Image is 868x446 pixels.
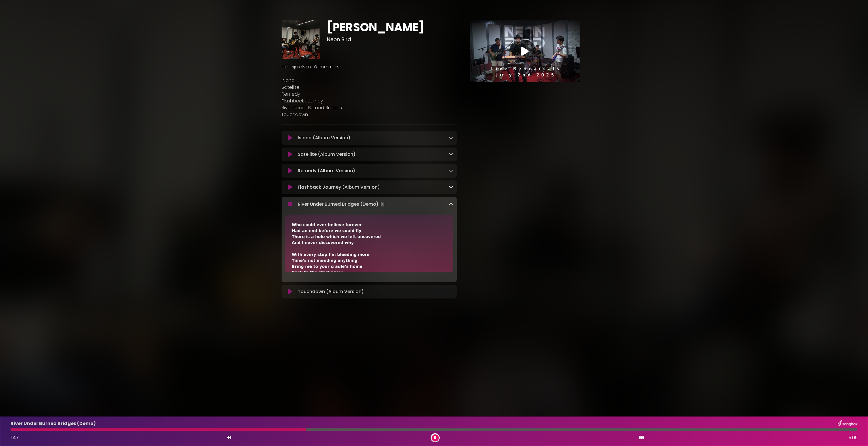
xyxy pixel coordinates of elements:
[282,91,457,98] p: Remedy
[327,36,456,43] h3: Neon Bird
[282,98,457,104] p: Flashback Journey
[282,84,457,91] p: Satellite
[282,111,457,118] p: Touchdown
[298,288,364,295] p: Touchdown (Album Version)
[282,64,457,70] p: Hier zijn alvast 6 nummers!
[298,200,386,208] p: River Under Burned Bridges (Demo)
[292,222,446,418] div: Who could ever believe forever Had an end before we could fly There is a hole which we left uncov...
[282,77,457,84] p: Island
[298,151,356,158] p: Satellite (Album Version)
[470,20,580,82] img: Video Thumbnail
[298,167,355,174] p: Remedy (Album Version)
[298,184,380,191] p: Flashback Journey (Album Version)
[378,200,386,208] img: waveform4.gif
[298,134,350,141] p: Island (Album Version)
[327,20,456,34] h1: [PERSON_NAME]
[282,20,320,59] img: apJQmdgfS667H0ZEuW36
[282,104,457,111] p: River Under Burned Bridges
